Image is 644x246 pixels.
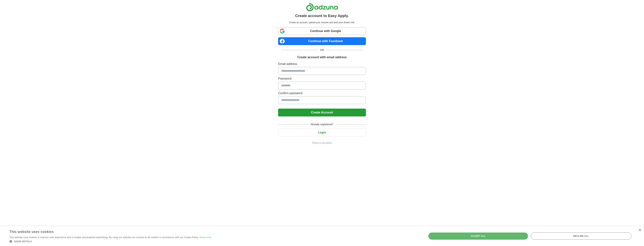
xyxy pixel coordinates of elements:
[278,62,366,66] label: Email address
[278,131,366,134] a: Login
[318,48,326,52] span: OR
[278,27,366,35] a: Continue with Google
[295,13,349,19] h1: Create account to Easy Apply.
[14,240,32,243] span: Show details
[297,55,347,60] h1: Create account with email address
[9,236,199,239] span: This website uses cookies to improve user experience and to enable personalised advertising. By u...
[279,21,365,24] p: Create an account, upload your resume and land your dream role.
[428,233,528,240] div: Accept all
[199,236,211,239] a: Read more, opens a new window
[278,129,366,136] button: Login
[9,239,211,243] div: Show details
[278,37,366,45] a: Continue with Facebook
[308,122,336,126] span: Already registered?
[638,229,641,232] div: Close
[9,228,202,234] div: This website uses cookies
[278,109,366,116] button: Create Account
[306,3,338,11] img: Adzuna logo
[278,91,366,95] label: Confirm password
[531,233,631,240] div: Decline all
[278,76,366,81] label: Password
[278,141,366,144] a: Return to job advert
